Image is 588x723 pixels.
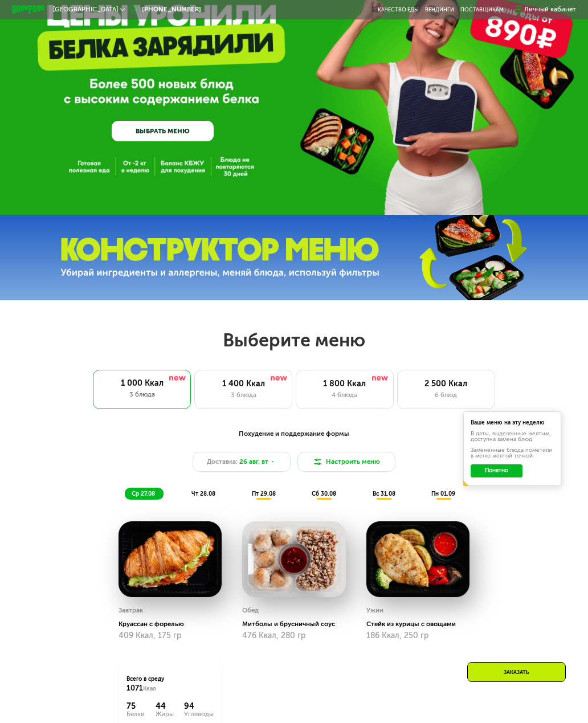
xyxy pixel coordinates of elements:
[304,379,385,389] div: 1 800 Ккал
[471,447,554,459] div: Заменённые блюда пометили в меню жёлтой точкой.
[126,684,143,692] span: 1071
[129,5,201,14] a: [PHONE_NUMBER]
[378,6,419,13] a: Качество еды
[467,662,566,682] div: Заказать
[184,711,214,717] div: Углеводы
[431,491,455,497] span: пн 01.09
[143,685,156,692] span: Ккал
[242,631,346,640] div: 476 Ккал, 280 гр
[126,711,145,717] div: Белки
[191,491,215,497] span: чт 28.08
[112,121,213,141] a: ВЫБРАТЬ МЕНЮ
[203,390,283,400] div: 3 блюда
[471,431,554,442] div: В даты, выделенные желтым, доступна замена блюд.
[252,491,276,497] span: пт 29.08
[184,701,214,711] div: 94
[132,491,155,497] span: ср 27.08
[101,378,183,388] div: 1 000 Ккал
[126,675,214,693] div: Всего в среду
[242,620,352,628] div: Митболы и брусничный соус
[156,701,174,711] div: 44
[366,620,476,628] div: Стейк из курицы с овощами
[119,620,228,628] div: Круассан с форелью
[312,491,336,497] span: сб 30.08
[101,390,183,399] div: 3 блюда
[373,491,395,497] span: вс 31.08
[471,420,554,426] div: Ваше меню на эту неделю
[471,464,522,477] button: Понятно
[366,631,470,640] div: 186 Ккал, 250 гр
[52,429,536,439] div: Похудение и поддержание формы
[304,390,385,400] div: 4 блюда
[406,379,486,389] div: 2 500 Ккал
[26,329,562,352] h2: Выберите меню
[425,6,454,13] a: Вендинги
[119,604,143,617] div: Завтрак
[53,6,118,13] span: [GEOGRAPHIC_DATA]
[203,379,283,389] div: 1 400 Ккал
[126,701,145,711] div: 75
[366,604,383,617] div: Ужин
[406,390,486,400] div: 6 блюд
[156,711,174,717] div: Жиры
[239,457,268,467] span: 26 авг, вт
[297,452,395,471] button: Настроить меню
[242,604,259,617] div: Обед
[207,457,238,467] span: Доставка:
[524,5,576,14] div: Личный кабинет
[119,631,222,640] div: 409 Ккал, 175 гр
[460,6,504,13] div: поставщикам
